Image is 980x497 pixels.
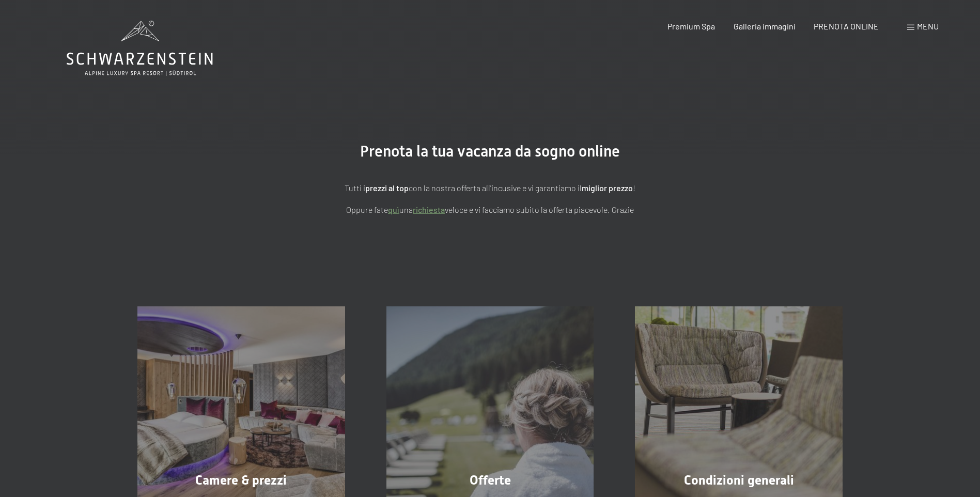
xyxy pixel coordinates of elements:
[582,183,633,193] strong: miglior prezzo
[470,473,511,488] span: Offerte
[232,181,749,195] p: Tutti i con la nostra offerta all'incusive e vi garantiamo il !
[195,473,287,488] span: Camere & prezzi
[232,203,749,216] p: Oppure fate una veloce e vi facciamo subito la offerta piacevole. Grazie
[684,473,794,488] span: Condizioni generali
[365,183,409,193] strong: prezzi al top
[917,21,939,31] span: Menu
[667,21,715,31] a: Premium Spa
[413,205,445,214] a: richiesta
[734,21,796,31] a: Galleria immagini
[360,142,620,160] span: Prenota la tua vacanza da sogno online
[814,21,879,31] a: PRENOTA ONLINE
[388,205,399,214] a: quì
